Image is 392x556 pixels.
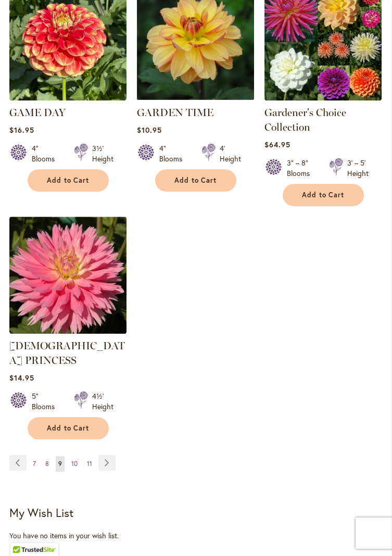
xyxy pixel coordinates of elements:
[264,93,382,103] a: Gardener's Choice Collection
[9,125,34,135] span: $16.95
[287,158,317,179] div: 3" – 8" Blooms
[28,169,109,192] button: Add to Cart
[8,519,37,548] iframe: Launch Accessibility Center
[58,460,62,467] span: 9
[87,460,92,467] span: 11
[302,191,345,199] span: Add to Cart
[71,460,78,467] span: 10
[137,125,162,135] span: $10.95
[220,143,241,164] div: 4' Height
[9,373,34,383] span: $14.95
[174,176,217,185] span: Add to Cart
[33,460,36,467] span: 7
[47,424,90,433] span: Add to Cart
[9,339,125,367] a: [DEMOGRAPHIC_DATA] PRINCESS
[92,391,113,412] div: 4½' Height
[137,93,254,103] a: GARDEN TIME
[47,176,90,185] span: Add to Cart
[43,456,52,472] a: 8
[9,326,127,336] a: GAY PRINCESS
[347,158,369,179] div: 3' – 5' Height
[69,456,80,472] a: 10
[159,143,189,164] div: 4" Blooms
[9,530,383,541] div: You have no items in your wish list.
[137,106,213,119] a: GARDEN TIME
[28,417,109,439] button: Add to Cart
[9,106,66,119] a: GAME DAY
[92,143,113,164] div: 3½' Height
[264,140,290,149] span: $64.95
[32,143,61,164] div: 4" Blooms
[9,217,127,334] img: GAY PRINCESS
[155,169,236,192] button: Add to Cart
[264,106,346,133] a: Gardener's Choice Collection
[45,460,49,467] span: 8
[9,93,127,103] a: GAME DAY
[30,456,39,472] a: 7
[32,391,61,412] div: 5" Blooms
[9,505,73,520] strong: My Wish List
[84,456,95,472] a: 11
[283,184,364,206] button: Add to Cart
